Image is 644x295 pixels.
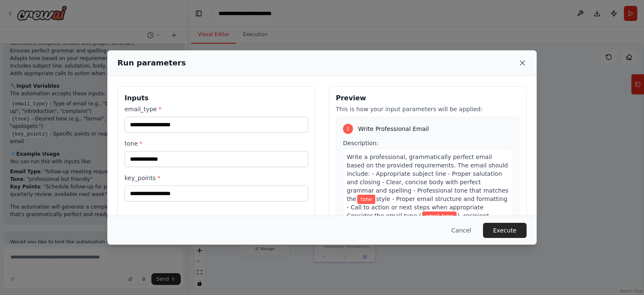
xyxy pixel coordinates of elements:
h2: Run parameters [117,57,186,69]
h3: Inputs [125,93,308,103]
h3: Preview [336,93,519,103]
span: Variable: tone [357,195,375,204]
span: Write Professional Email [358,125,429,133]
label: key_points [125,174,308,182]
label: tone [125,139,308,148]
div: 1 [343,124,353,134]
p: This is how your input parameters will be applied: [336,105,519,113]
label: email_type [125,105,308,113]
button: Cancel [445,223,478,238]
span: style - Proper email structure and formatting - Call to action or next steps when appropriate Con... [347,196,507,219]
span: Variable: email_type [422,211,457,221]
span: Write a professional, grammatically perfect email based on the provided requirements. The email s... [347,154,509,202]
span: Description: [343,140,378,146]
button: Execute [483,223,527,238]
